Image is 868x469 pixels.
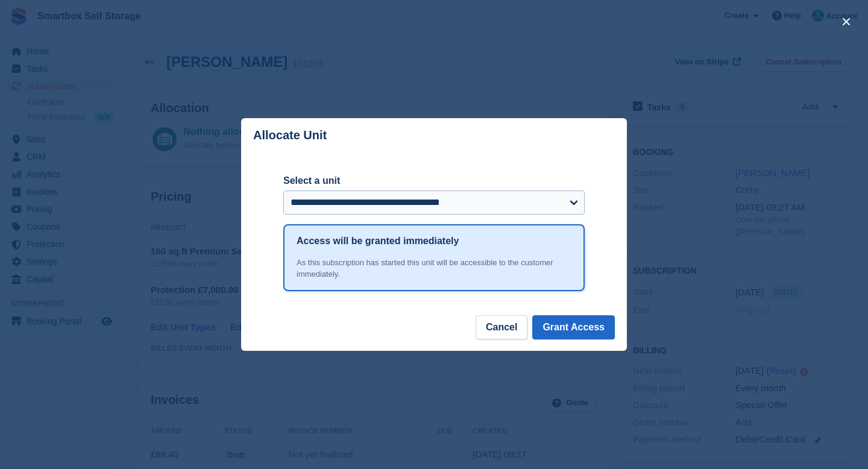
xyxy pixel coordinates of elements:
label: Select a unit [283,174,585,188]
h1: Access will be granted immediately [297,234,459,248]
button: Grant Access [532,315,615,339]
div: As this subscription has started this unit will be accessible to the customer immediately. [297,257,571,280]
p: Allocate Unit [253,128,327,142]
button: Cancel [476,315,527,339]
button: close [837,12,856,31]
